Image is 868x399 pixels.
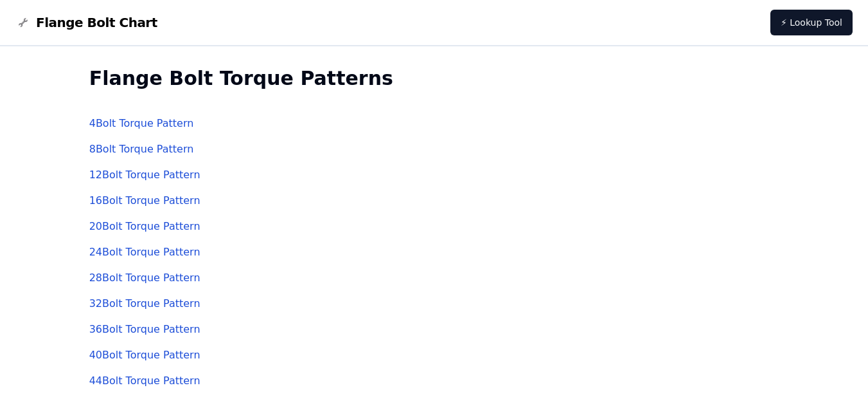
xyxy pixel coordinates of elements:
img: Flange Bolt Chart Logo [15,15,31,30]
a: Flange Bolt Chart LogoFlange Bolt Chart [15,14,157,32]
a: 40Bolt Torque Pattern [89,349,200,361]
a: 4Bolt Torque Pattern [89,117,194,129]
a: 36Bolt Torque Pattern [89,323,200,335]
a: 12Bolt Torque Pattern [89,169,200,181]
h2: Flange Bolt Torque Patterns [89,67,779,90]
span: Flange Bolt Chart [36,14,157,32]
a: 28Bolt Torque Pattern [89,272,200,284]
a: 8Bolt Torque Pattern [89,143,194,155]
a: 24Bolt Torque Pattern [89,246,200,258]
a: 16Bolt Torque Pattern [89,194,200,207]
a: ⚡ Lookup Tool [770,10,853,35]
a: 32Bolt Torque Pattern [89,297,200,310]
a: 44Bolt Torque Pattern [89,375,200,387]
a: 20Bolt Torque Pattern [89,220,200,232]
